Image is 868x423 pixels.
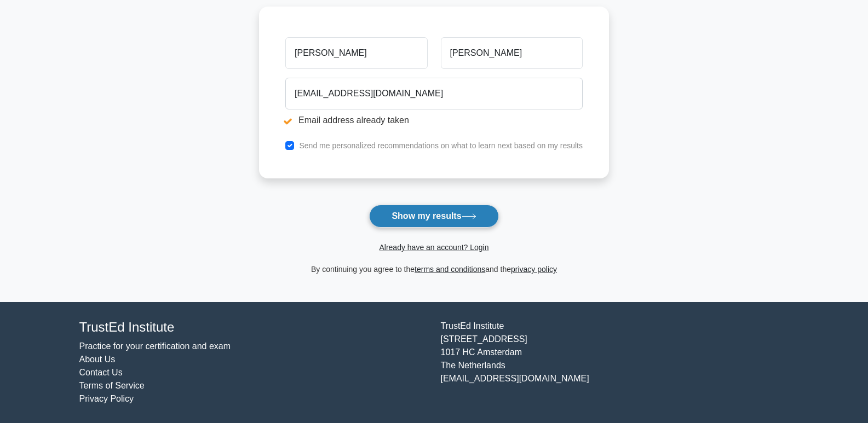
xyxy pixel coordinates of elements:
input: First name [285,37,427,69]
input: Email [285,78,583,109]
a: Privacy Policy [79,394,134,403]
input: Last name [441,37,583,69]
li: Email address already taken [285,114,583,127]
a: privacy policy [511,265,557,274]
a: Terms of Service [79,381,145,390]
a: terms and conditions [415,265,485,274]
button: Show my results [369,205,498,228]
div: By continuing you agree to the and the [252,263,616,276]
a: Contact Us [79,368,123,377]
div: TrustEd Institute [STREET_ADDRESS] 1017 HC Amsterdam The Netherlands [EMAIL_ADDRESS][DOMAIN_NAME] [434,320,796,405]
a: Already have an account? Login [379,243,488,252]
label: Send me personalized recommendations on what to learn next based on my results [299,141,583,150]
h4: TrustEd Institute [79,320,428,335]
a: About Us [79,355,116,364]
a: Practice for your certification and exam [79,341,231,351]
